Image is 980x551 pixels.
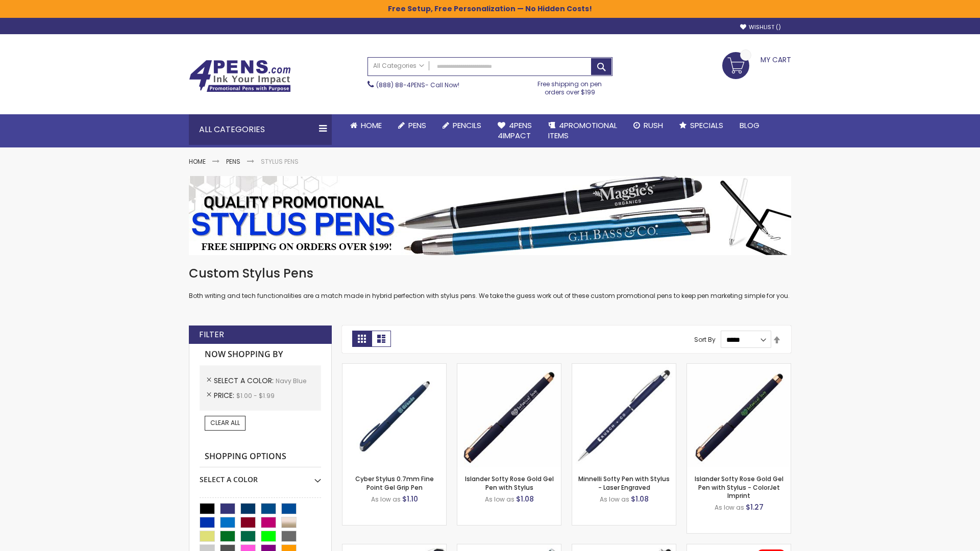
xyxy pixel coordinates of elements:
a: Pencils [434,114,489,137]
a: Cyber Stylus 0.7mm Fine Point Gel Grip Pen-Navy Blue [342,363,446,372]
span: As low as [600,495,629,504]
a: Islander Softy Rose Gold Gel Pen with Stylus - ColorJet Imprint-Navy Blue [687,363,791,372]
strong: Now Shopping by [200,344,321,365]
a: Clear All [205,416,246,430]
a: Rush [625,114,671,137]
a: (888) 88-4PENS [376,81,425,89]
div: Free shipping on pen orders over $199 [527,76,613,96]
span: As low as [485,495,514,504]
span: Select A Color [214,375,276,386]
img: Islander Softy Rose Gold Gel Pen with Stylus - ColorJet Imprint-Navy Blue [687,364,791,467]
img: Islander Softy Rose Gold Gel Pen with Stylus-Navy Blue [457,364,561,467]
span: All Categories [373,62,424,70]
a: Home [189,157,206,166]
a: Islander Softy Rose Gold Gel Pen with Stylus - ColorJet Imprint [695,474,783,499]
a: 4Pens4impact [489,114,540,147]
a: Pens [226,157,240,166]
a: Specials [671,114,731,137]
span: Blog [740,120,759,131]
span: 4Pens 4impact [498,120,532,141]
h1: Custom Stylus Pens [189,265,791,282]
a: Home [342,114,390,137]
div: Select A Color [200,467,321,485]
span: Rush [644,120,663,131]
a: Islander Softy Rose Gold Gel Pen with Stylus-Navy Blue [457,363,561,372]
img: Stylus Pens [189,176,791,255]
a: Blog [731,114,768,137]
strong: Filter [199,329,224,340]
img: 4Pens Custom Pens and Promotional Products [189,60,291,92]
img: Cyber Stylus 0.7mm Fine Point Gel Grip Pen-Navy Blue [342,364,446,467]
strong: Stylus Pens [261,157,299,166]
img: Minnelli Softy Pen with Stylus - Laser Engraved-Navy Blue [572,364,676,467]
a: Cyber Stylus 0.7mm Fine Point Gel Grip Pen [355,474,434,491]
span: Navy Blue [276,377,306,385]
span: $1.08 [516,494,534,504]
span: $1.00 - $1.99 [236,391,275,400]
span: Price [214,390,236,400]
span: Pens [408,120,426,131]
span: Home [361,120,382,131]
span: As low as [371,495,401,504]
span: Specials [690,120,723,131]
label: Sort By [694,335,716,344]
span: Clear All [210,418,240,427]
span: $1.08 [631,494,649,504]
span: Pencils [453,120,481,131]
strong: Shopping Options [200,446,321,468]
a: Minnelli Softy Pen with Stylus - Laser Engraved [578,474,670,491]
span: $1.27 [746,502,764,512]
span: 4PROMOTIONAL ITEMS [548,120,617,141]
a: All Categories [368,58,429,74]
span: As low as [715,503,744,512]
div: All Categories [189,114,332,145]
span: - Call Now! [376,81,459,89]
a: 4PROMOTIONALITEMS [540,114,625,147]
a: Islander Softy Rose Gold Gel Pen with Stylus [465,474,554,491]
a: Wishlist [740,23,781,31]
div: Both writing and tech functionalities are a match made in hybrid perfection with stylus pens. We ... [189,265,791,300]
strong: Grid [352,331,372,347]
a: Minnelli Softy Pen with Stylus - Laser Engraved-Navy Blue [572,363,676,372]
span: $1.10 [402,494,418,504]
a: Pens [390,114,434,137]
